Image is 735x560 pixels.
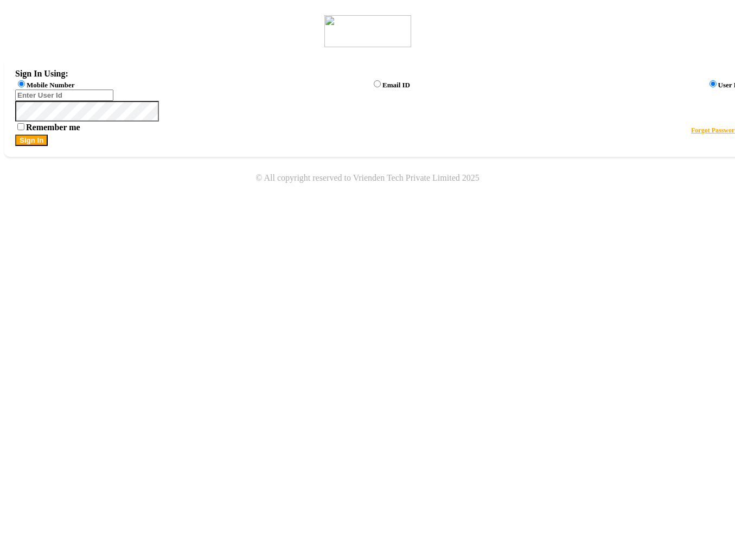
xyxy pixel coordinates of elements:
[324,15,411,47] img: logo1.svg
[382,81,410,89] label: Email ID
[15,135,48,146] button: Sign In
[4,173,731,183] div: © All copyright reserved to Vrienden Tech Private Limited 2025
[17,123,24,130] input: Remember me
[15,90,113,101] input: Username
[15,123,80,132] label: Remember me
[15,101,159,122] input: Username
[15,69,68,78] label: Sign In Using:
[27,81,74,89] label: Mobile Number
